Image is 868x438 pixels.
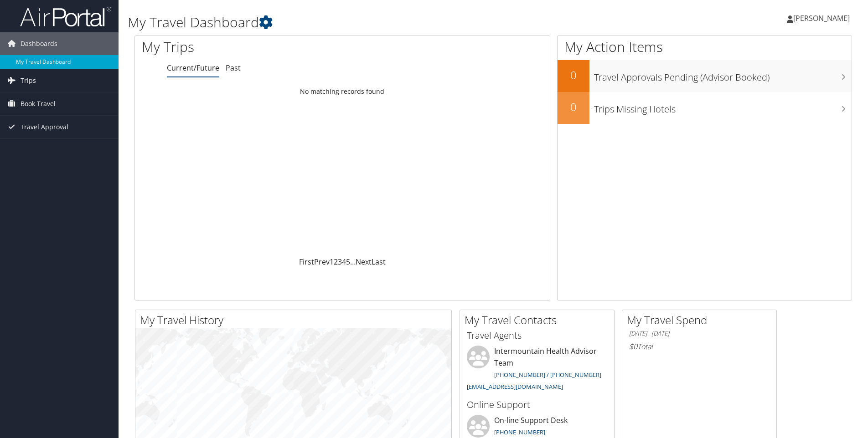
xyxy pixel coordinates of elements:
[20,6,111,27] img: airportal-logo.png
[21,69,36,92] span: Trips
[346,257,350,267] a: 5
[467,382,563,391] a: [EMAIL_ADDRESS][DOMAIN_NAME]
[467,329,607,342] h3: Travel Agents
[334,257,338,267] a: 2
[629,329,770,338] h6: [DATE] - [DATE]
[299,257,314,267] a: First
[558,37,852,56] h1: My Action Items
[594,66,852,84] h3: Travel Approvals Pending (Advisor Booked)
[494,371,601,379] a: [PHONE_NUMBER] / [PHONE_NUMBER]
[140,312,451,328] h2: My Travel History
[21,116,68,138] span: Travel Approval
[594,98,852,116] h3: Trips Missing Hotels
[467,398,607,411] h3: Online Support
[465,312,614,328] h2: My Travel Contacts
[338,257,342,267] a: 3
[558,67,589,83] h2: 0
[330,257,334,267] a: 1
[128,13,615,32] h1: My Travel Dashboard
[167,63,219,73] a: Current/Future
[350,257,356,267] span: …
[558,99,589,115] h2: 0
[226,63,241,73] a: Past
[372,257,386,267] a: Last
[342,257,346,267] a: 4
[314,257,330,267] a: Prev
[494,428,545,436] a: [PHONE_NUMBER]
[462,346,612,394] li: Intermountain Health Advisor Team
[787,5,859,32] a: [PERSON_NAME]
[558,60,852,92] a: 0Travel Approvals Pending (Advisor Booked)
[135,83,550,100] td: No matching records found
[627,312,776,328] h2: My Travel Spend
[21,32,57,55] span: Dashboards
[21,92,56,115] span: Book Travel
[629,341,770,351] h6: Total
[629,341,637,351] span: $0
[793,13,850,23] span: [PERSON_NAME]
[558,92,852,124] a: 0Trips Missing Hotels
[142,37,370,56] h1: My Trips
[356,257,372,267] a: Next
